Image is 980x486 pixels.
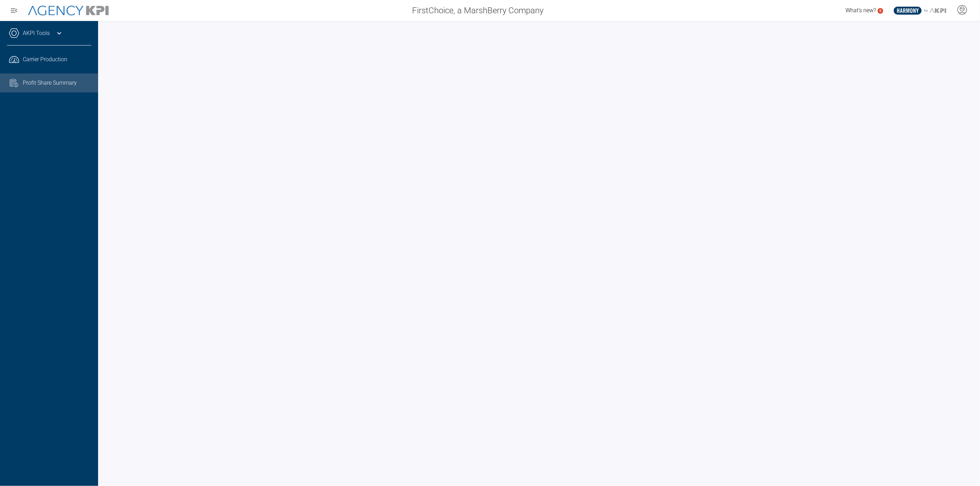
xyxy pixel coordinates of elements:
[845,7,876,14] span: What's new?
[23,29,50,37] a: AKPI Tools
[879,9,882,13] text: 5
[28,6,109,16] img: AgencyKPI
[878,8,883,14] a: 5
[23,79,77,87] span: Profit Share Summary
[412,4,543,17] span: FirstChoice, a MarshBerry Company
[23,55,67,64] span: Carrier Production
